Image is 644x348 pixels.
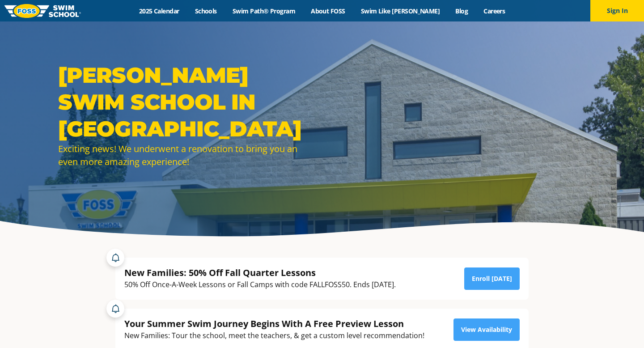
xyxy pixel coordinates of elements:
a: View Availability [453,318,520,341]
a: Schools [187,7,225,15]
a: Swim Path® Program [225,7,303,15]
a: Careers [476,7,513,15]
a: Enroll [DATE] [464,267,520,290]
a: Blog [448,7,476,15]
div: Your Summer Swim Journey Begins With A Free Preview Lesson [124,318,424,330]
a: About FOSS [303,7,353,15]
div: New Families: Tour the school, meet the teachers, & get a custom level recommendation! [124,330,424,342]
h1: [PERSON_NAME] SWIM SCHOOL IN [GEOGRAPHIC_DATA] [58,62,318,142]
a: 2025 Calendar [131,7,187,15]
a: Swim Like [PERSON_NAME] [353,7,448,15]
div: 50% Off Once-A-Week Lessons or Fall Camps with code FALLFOSS50. Ends [DATE]. [124,279,396,291]
div: New Families: 50% Off Fall Quarter Lessons [124,267,396,279]
div: Exciting news! We underwent a renovation to bring you an even more amazing experience! [58,142,318,168]
img: FOSS Swim School Logo [4,4,81,18]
